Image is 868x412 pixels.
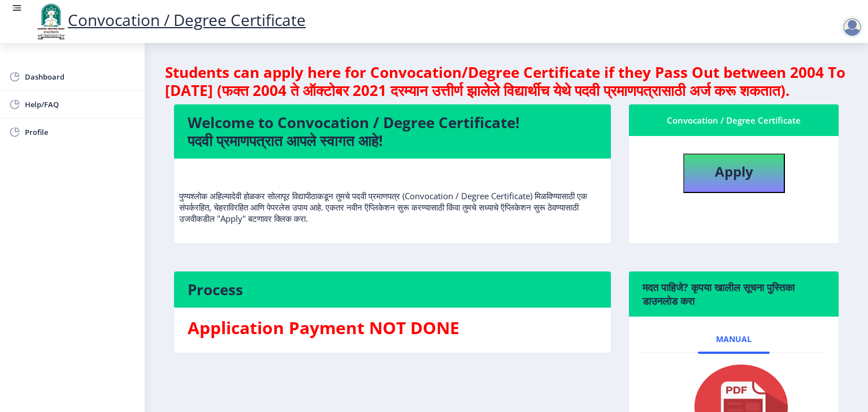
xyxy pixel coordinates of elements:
[34,2,68,41] img: logo
[179,168,606,224] p: पुण्यश्लोक अहिल्यादेवी होळकर सोलापूर विद्यापीठाकडून तुमचे पदवी प्रमाणपत्र (Convocation / Degree C...
[34,9,306,30] a: Convocation / Degree Certificate
[715,162,753,181] b: Apply
[188,280,597,299] h4: Process
[25,70,136,84] span: Dashboard
[165,63,848,99] h4: Students can apply here for Convocation/Degree Certificate if they Pass Out between 2004 To [DATE...
[188,113,597,150] h4: Welcome to Convocation / Degree Certificate! पदवी प्रमाणपत्रात आपले स्वागत आहे!
[643,280,825,308] h6: मदत पाहिजे? कृपया खालील सूचना पुस्तिका डाउनलोड करा
[698,326,770,353] a: Manual
[188,317,597,339] h3: Application Payment NOT DONE
[683,154,785,193] button: Apply
[716,335,752,344] span: Manual
[643,113,825,127] div: Convocation / Degree Certificate
[25,98,136,111] span: Help/FAQ
[25,125,136,139] span: Profile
